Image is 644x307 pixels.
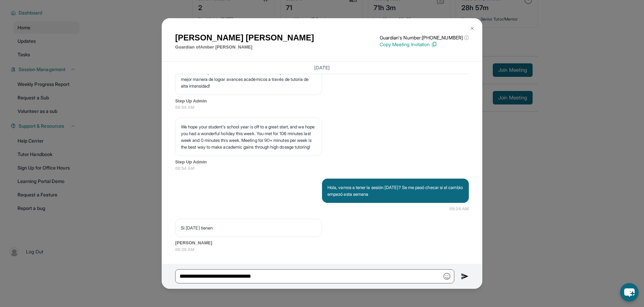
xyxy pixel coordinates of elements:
[380,41,469,48] p: Copy Meeting Invitation
[431,41,437,48] img: Copy Icon
[175,104,469,111] span: 08:54 AM
[175,64,469,71] h3: [DATE]
[450,206,469,212] span: 09:24 AM
[469,26,475,31] img: Close Icon
[175,159,469,165] span: Step Up Admin
[175,165,469,172] span: 08:54 AM
[620,283,639,302] button: chat-button
[464,34,469,41] span: ⓘ
[380,34,469,41] p: Guardian's Number: [PHONE_NUMBER]
[175,246,469,253] span: 09:28 AM
[181,123,316,150] p: We hope your student's school year is off to a great start, and we hope you had a wonderful holid...
[327,184,463,197] p: Hola, vamos a tener la sesión [DATE]? Se me pasó checar si el cambio empezó esta semana
[461,272,469,280] img: Send icon
[175,44,314,51] p: Guardian of Amber [PERSON_NAME]
[444,273,450,280] img: Emoji
[175,98,469,104] span: Step Up Admin
[175,32,314,44] h1: [PERSON_NAME] [PERSON_NAME]
[181,224,316,231] p: Si [DATE] tienen
[175,240,469,246] span: [PERSON_NAME]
